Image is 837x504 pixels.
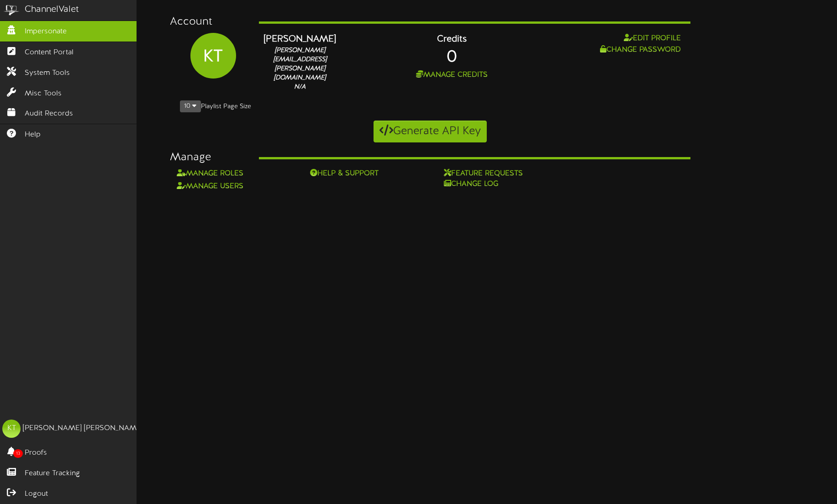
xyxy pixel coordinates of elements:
[25,109,73,119] span: Audit Records
[170,100,690,113] div: Playlist Page Size
[263,46,337,83] div: [PERSON_NAME][EMAIL_ADDRESS][PERSON_NAME][DOMAIN_NAME]
[413,69,490,81] button: Manage Credits
[310,168,416,179] a: Help & Support
[25,68,70,79] span: System Tools
[444,179,550,189] a: Change Log
[25,489,48,499] span: Logout
[177,182,243,190] a: Manage Users
[374,121,487,142] button: Generate API Key
[25,89,62,99] span: Misc Tools
[2,420,21,438] div: KT
[25,468,80,479] span: Feature Tracking
[25,47,74,58] span: Content Portal
[263,33,337,46] div: [PERSON_NAME]
[13,449,23,458] span: 13
[25,26,67,37] span: Impersonate
[444,168,550,179] a: Feature Requests
[170,152,245,163] h3: Manage
[23,423,143,434] div: [PERSON_NAME] [PERSON_NAME]
[597,44,684,56] button: Change Password
[350,33,553,46] div: Credits
[25,3,79,16] div: ChannelValet
[170,16,245,28] h3: Account
[25,448,47,458] span: Proofs
[350,46,553,69] div: 0
[190,33,236,69] div: KT
[621,33,684,44] button: Edit Profile
[25,130,41,140] span: Help
[177,169,243,178] a: Manage Roles
[263,83,337,92] div: N/A
[180,100,201,112] button: 10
